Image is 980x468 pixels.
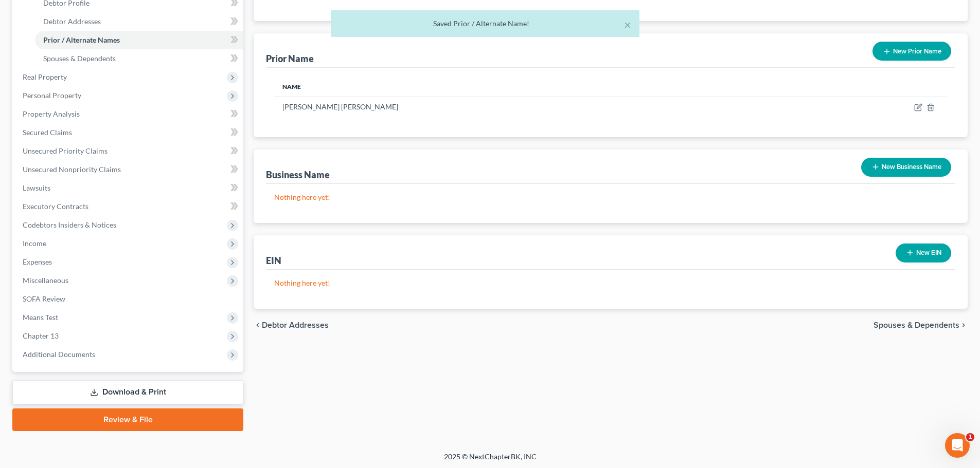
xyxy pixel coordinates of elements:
[274,192,947,202] p: Nothing here yet!
[23,72,67,81] span: Real Property
[14,290,243,308] a: SOFA Review
[14,142,243,160] a: Unsecured Priority Claims
[23,202,88,211] span: Executory Contracts
[23,109,80,118] span: Property Analysis
[12,380,243,404] a: Download & Print
[945,433,970,458] iframe: Intercom live chat
[23,257,52,266] span: Expenses
[266,52,314,65] div: Prior Name
[23,294,65,303] span: SOFA Review
[266,169,330,181] div: Business Name
[23,331,59,340] span: Chapter 13
[896,244,951,263] button: New EIN
[23,128,72,137] span: Secured Claims
[35,49,243,68] a: Spouses & Dependents
[23,276,68,285] span: Miscellaneous
[43,54,116,63] span: Spouses & Dependents
[872,42,951,61] button: New Prior Name
[23,91,81,100] span: Personal Property
[274,278,947,288] p: Nothing here yet!
[959,321,968,329] i: chevron_right
[266,254,281,267] div: EIN
[14,105,243,123] a: Property Analysis
[274,97,787,117] td: [PERSON_NAME] [PERSON_NAME]
[262,321,329,329] span: Debtor Addresses
[874,321,968,329] button: Spouses & Dependents chevron_right
[23,165,121,174] span: Unsecured Nonpriority Claims
[624,18,631,31] button: ×
[339,18,631,29] div: Saved Prior / Alternate Name!
[274,76,787,97] th: Name
[23,313,58,322] span: Means Test
[966,433,974,441] span: 1
[14,160,243,179] a: Unsecured Nonpriority Claims
[23,146,108,155] span: Unsecured Priority Claims
[254,321,262,329] i: chevron_left
[861,158,951,177] button: New Business Name
[14,197,243,216] a: Executory Contracts
[23,220,116,229] span: Codebtors Insiders & Notices
[254,321,329,329] button: chevron_left Debtor Addresses
[14,179,243,197] a: Lawsuits
[43,35,120,44] span: Prior / Alternate Names
[23,350,95,359] span: Additional Documents
[12,408,243,431] a: Review & File
[23,183,50,192] span: Lawsuits
[14,123,243,142] a: Secured Claims
[874,321,959,329] span: Spouses & Dependents
[23,239,46,248] span: Income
